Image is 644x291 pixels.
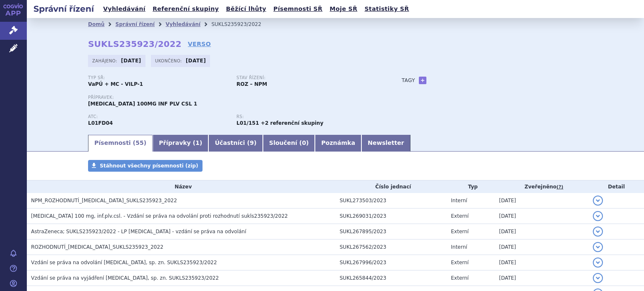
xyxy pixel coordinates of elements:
span: 9 [250,139,254,146]
td: [DATE] [495,193,589,209]
a: Statistiky SŘ [362,3,411,15]
button: detail [593,242,603,252]
span: AstraZeneca; SUKLS235923/2022 - LP ENHERTU - vzdání se práva na odvolání [31,229,246,234]
a: Domů [88,21,104,27]
a: Poznámka [315,135,361,152]
td: SUKL269031/2023 [335,209,447,224]
td: [DATE] [495,224,589,239]
span: Interní [451,198,467,203]
a: Písemnosti (55) [88,135,153,152]
td: SUKL267996/2023 [335,255,447,270]
strong: TRASTUZUMAB DERUXTEKAN [88,120,113,126]
p: ATC: [88,114,228,119]
span: 1 [195,139,200,146]
strong: trastuzumab deruxtekan [236,120,259,126]
a: Vyhledávání [101,3,148,15]
span: Externí [451,275,469,281]
span: Zahájeno: [92,57,119,64]
abbr: (?) [556,184,563,190]
span: Stáhnout všechny písemnosti (zip) [100,163,198,169]
span: [MEDICAL_DATA] 100MG INF PLV CSL 1 [88,101,197,107]
button: detail [593,227,603,237]
th: Zveřejněno [495,180,589,193]
h2: Správní řízení [27,3,101,15]
a: Běžící lhůty [223,3,269,15]
span: Interní [451,244,467,250]
span: Vzdání se práva na odvolání ENHERTU, sp. zn. SUKLS235923/2022 [31,260,217,265]
strong: SUKLS235923/2022 [88,39,182,49]
p: Stav řízení: [236,75,377,80]
td: [DATE] [495,255,589,270]
h3: Tagy [402,75,415,85]
th: Detail [589,180,644,193]
strong: ROZ – NPM [236,81,267,87]
th: Číslo jednací [335,180,447,193]
td: SUKL265844/2023 [335,270,447,286]
a: Přípravky (1) [153,135,208,152]
span: Vzdání se práva na vyjádření ENHERTU, sp. zn. SUKLS235923/2022 [31,275,219,281]
a: Moje SŘ [327,3,360,15]
a: VERSO [188,40,211,48]
button: detail [593,258,603,268]
span: Externí [451,229,469,234]
span: 0 [302,139,306,146]
span: NPM_ROZHODNUTÍ_ENHERTU_SUKLS235923_2022 [31,198,177,203]
a: Referenční skupiny [150,3,221,15]
span: Ukončeno: [155,57,184,64]
td: [DATE] [495,209,589,224]
td: SUKL267562/2023 [335,239,447,255]
a: Písemnosti SŘ [271,3,325,15]
a: Sloučení (0) [263,135,315,152]
button: detail [593,273,603,283]
th: Název [27,180,335,193]
th: Typ [447,180,495,193]
a: Stáhnout všechny písemnosti (zip) [88,160,203,172]
strong: VaPÚ + MC - VILP-1 [88,81,143,87]
li: SUKLS235923/2022 [211,18,272,31]
strong: [DATE] [121,58,141,64]
span: Enhertu 100 mg, inf.plv.csl. - Vzdání se práva na odvolání proti rozhodnutí sukls235923/2022 [31,213,288,219]
strong: [DATE] [186,58,206,64]
td: SUKL273503/2023 [335,193,447,209]
button: detail [593,196,603,206]
td: [DATE] [495,270,589,286]
a: Vyhledávání [166,21,200,27]
strong: +2 referenční skupiny [261,120,323,126]
button: detail [593,211,603,221]
p: RS: [236,114,377,119]
td: SUKL267895/2023 [335,224,447,239]
a: Newsletter [361,135,410,152]
a: + [419,77,426,84]
span: 55 [135,139,143,146]
span: ROZHODNUTÍ_ENHERTU_SUKLS235923_2022 [31,244,164,250]
span: Externí [451,260,469,265]
a: Účastníci (9) [208,135,262,152]
p: Přípravek: [88,95,385,100]
span: Externí [451,213,469,219]
td: [DATE] [495,239,589,255]
p: Typ SŘ: [88,75,228,80]
a: Správní řízení [115,21,155,27]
